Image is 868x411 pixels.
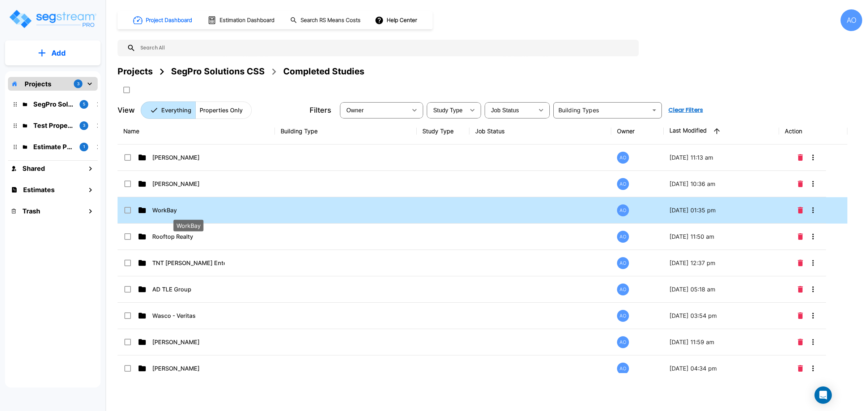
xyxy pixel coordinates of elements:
[669,364,773,373] p: [DATE] 04:34 pm
[669,311,773,320] p: [DATE] 03:54 pm
[795,229,806,244] button: Delete
[617,204,629,216] div: AO
[669,285,773,294] p: [DATE] 05:18 am
[806,256,820,270] button: More-Options
[161,106,191,114] p: Everything
[220,16,275,25] h1: Estimation Dashboard
[617,336,629,348] div: AO
[795,335,806,349] button: Delete
[152,232,225,241] p: Rooftop Realty
[152,153,225,162] p: [PERSON_NAME]
[814,386,832,404] div: Open Intercom Messenger
[118,118,275,144] th: Name
[669,206,773,215] p: [DATE] 01:35 pm
[617,363,629,375] div: AO
[669,338,773,346] p: [DATE] 11:59 am
[669,153,773,162] p: [DATE] 11:13 am
[25,79,51,89] p: Projects
[795,150,806,165] button: Delete
[779,118,847,144] th: Action
[171,65,265,78] div: SegPro Solutions CSS
[152,206,225,215] p: WorkBay
[118,65,153,78] div: Projects
[806,282,820,297] button: More-Options
[152,259,225,267] p: TNT [PERSON_NAME] Enterprises LLC
[346,107,364,113] span: Owner
[83,122,85,129] p: 3
[841,9,862,31] div: AO
[8,9,97,29] img: Logo
[617,178,629,190] div: AO
[176,221,201,230] p: WorkBay
[373,13,420,27] button: Help Center
[795,308,806,323] button: Delete
[301,16,361,25] h1: Search RS Means Costs
[130,12,196,28] button: Project Dashboard
[556,105,648,115] input: Building Types
[795,203,806,217] button: Delete
[22,206,40,216] h1: Trash
[806,150,820,165] button: More-Options
[136,40,635,56] input: Search All
[669,179,773,188] p: [DATE] 10:36 am
[795,177,806,191] button: Delete
[77,81,80,87] p: 3
[806,229,820,244] button: More-Options
[310,105,331,116] p: Filters
[795,256,806,270] button: Delete
[417,118,469,144] th: Study Type
[664,118,779,144] th: Last Modified
[33,121,74,130] p: Test Property Folder
[118,105,135,116] p: View
[806,203,820,217] button: More-Options
[141,101,196,119] button: Everything
[23,185,55,195] h1: Estimates
[795,282,806,297] button: Delete
[83,144,85,150] p: 1
[617,152,629,164] div: AO
[83,101,85,107] p: 5
[469,118,611,144] th: Job Status
[433,107,463,113] span: Study Type
[141,101,252,119] div: Platform
[205,13,278,28] button: Estimation Dashboard
[51,48,66,59] p: Add
[669,259,773,267] p: [DATE] 12:37 pm
[195,101,252,119] button: Properties Only
[617,310,629,322] div: AO
[611,118,664,144] th: Owner
[33,99,74,109] p: SegPro Solutions CSS
[649,105,659,115] button: Open
[119,83,134,97] button: SelectAll
[152,179,225,188] p: [PERSON_NAME]
[806,177,820,191] button: More-Options
[146,16,192,25] h1: Project Dashboard
[795,361,806,376] button: Delete
[275,118,417,144] th: Building Type
[287,13,365,27] button: Search RS Means Costs
[283,65,364,78] div: Completed Studies
[5,43,101,64] button: Add
[806,361,820,376] button: More-Options
[200,106,243,114] p: Properties Only
[152,364,225,373] p: [PERSON_NAME]
[491,107,519,113] span: Job Status
[152,285,225,294] p: AD TLE Group
[806,308,820,323] button: More-Options
[486,100,534,120] div: Select
[665,103,706,117] button: Clear Filters
[33,142,74,152] p: Estimate Property
[22,164,45,173] h1: Shared
[617,284,629,295] div: AO
[152,338,225,346] p: [PERSON_NAME]
[617,257,629,269] div: AO
[341,100,407,120] div: Select
[806,335,820,349] button: More-Options
[617,231,629,243] div: AO
[152,311,225,320] p: Wasco - Veritas
[669,232,773,241] p: [DATE] 11:50 am
[428,100,465,120] div: Select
